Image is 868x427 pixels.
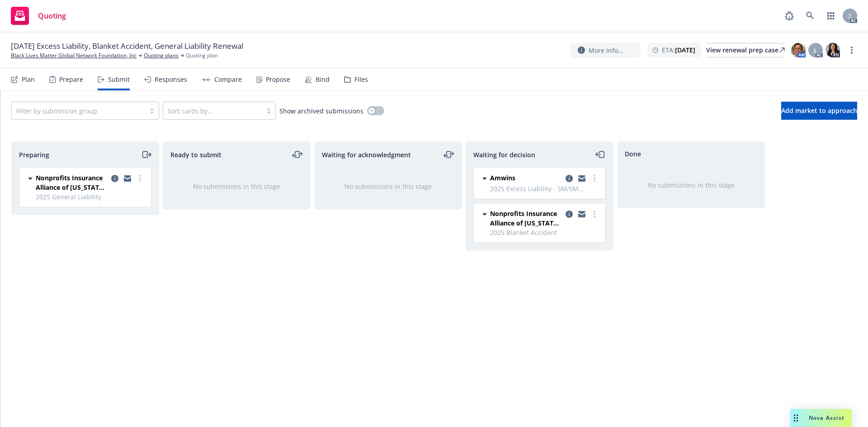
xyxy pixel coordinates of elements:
[589,209,600,220] a: more
[109,173,120,184] a: copy logging email
[316,76,330,83] div: Bind
[144,52,179,60] a: Quoting plans
[564,173,575,184] a: copy logging email
[59,76,83,83] div: Prepare
[354,76,368,83] div: Files
[490,228,600,237] span: 2025 Blanket Accident
[135,173,146,184] a: more
[122,173,133,184] a: copy logging email
[22,76,35,83] div: Plan
[108,76,130,83] div: Submit
[826,43,840,57] img: photo
[36,173,108,192] span: Nonprofits Insurance Alliance of [US_STATE], Inc. (NIAC)
[11,41,243,52] span: [DATE] Excess Liability, Blanket Accident, General Liability Renewal
[322,150,411,160] span: Waiting for acknowledgment
[292,149,303,160] a: moveLeftRight
[170,150,222,160] span: Ready to submit
[801,7,819,25] a: Search
[443,149,454,160] a: moveLeftRight
[662,45,695,55] span: ETA :
[780,7,798,25] a: Report a Bug
[571,43,640,58] button: More info...
[564,209,575,220] a: copy logging email
[595,149,606,160] a: moveLeft
[186,52,218,60] span: Quoting plan
[19,150,49,160] span: Preparing
[473,150,535,160] span: Waiting for decision
[178,182,296,191] div: No submissions in this stage
[36,192,146,202] span: 2025 General Liability
[706,43,785,57] a: View renewal prep case
[490,209,562,228] span: Nonprofits Insurance Alliance of [US_STATE], Inc. (NIAC)
[675,46,695,54] strong: [DATE]
[490,173,515,183] span: Amwins
[781,102,857,120] button: Add market to approach
[706,43,785,57] div: View renewal prep case
[329,182,447,191] div: No submissions in this stage
[589,46,623,55] span: More info...
[155,76,187,83] div: Responses
[576,173,587,184] a: copy logging email
[632,180,750,190] div: No submissions in this stage
[38,12,66,19] span: Quoting
[7,3,70,28] a: Quoting
[11,52,137,60] a: Black Lives Matter Global Network Foundation, Inc
[814,46,817,55] span: L
[214,76,242,83] div: Compare
[589,173,600,184] a: more
[809,414,844,422] span: Nova Assist
[822,7,840,25] a: Switch app
[266,76,290,83] div: Propose
[790,409,852,427] button: Nova Assist
[490,184,600,193] span: 2025 Excess Liability - 5M/5M Excess of GL
[279,106,363,116] span: Show archived submissions
[141,149,151,160] a: moveRight
[846,45,857,56] a: more
[791,43,806,57] img: photo
[790,409,802,427] div: Drag to move
[781,106,857,115] span: Add market to approach
[576,209,587,220] a: copy logging email
[625,149,641,159] span: Done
